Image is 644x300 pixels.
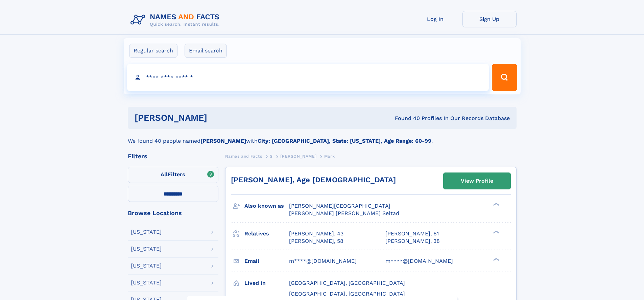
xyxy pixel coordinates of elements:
a: [PERSON_NAME], 43 [289,230,343,237]
div: Filters [128,153,218,159]
h1: [PERSON_NAME] [135,114,301,122]
div: View Profile [461,173,493,189]
span: All [161,171,168,178]
h3: Email [244,255,289,267]
div: ❯ [492,257,500,261]
a: Sign Up [462,11,517,27]
div: ❯ [492,202,500,207]
h3: Relatives [244,228,289,239]
input: search input [127,64,489,91]
img: Logo Names and Facts [128,11,225,29]
a: [PERSON_NAME] [280,152,316,160]
div: We found 40 people named with . [128,129,517,145]
span: [PERSON_NAME] [PERSON_NAME] Seltad [289,210,399,216]
b: [PERSON_NAME] [200,138,246,144]
span: [GEOGRAPHIC_DATA], [GEOGRAPHIC_DATA] [289,291,405,297]
a: S [270,152,273,160]
a: [PERSON_NAME], Age [DEMOGRAPHIC_DATA] [231,176,396,184]
span: [PERSON_NAME][GEOGRAPHIC_DATA] [289,203,390,209]
div: ❯ [492,230,500,234]
a: Log In [408,11,462,27]
div: [US_STATE] [131,246,162,252]
label: Regular search [129,44,177,58]
button: Search Button [492,64,517,91]
label: Filters [128,167,218,183]
div: Found 40 Profiles In Our Records Database [301,115,510,122]
div: Browse Locations [128,210,218,216]
span: S [270,154,273,159]
a: [PERSON_NAME], 61 [385,230,439,237]
label: Email search [185,44,227,58]
span: [GEOGRAPHIC_DATA], [GEOGRAPHIC_DATA] [289,280,405,286]
b: City: [GEOGRAPHIC_DATA], State: [US_STATE], Age Range: 60-99 [258,138,431,144]
div: [US_STATE] [131,229,162,235]
a: [PERSON_NAME], 58 [289,237,343,245]
a: View Profile [444,173,510,189]
div: [US_STATE] [131,263,162,269]
h3: Also known as [244,200,289,212]
span: Mark [324,154,335,159]
a: [PERSON_NAME], 38 [385,237,440,245]
a: Names and Facts [225,152,262,160]
span: [PERSON_NAME] [280,154,316,159]
div: [US_STATE] [131,280,162,285]
h3: Lived in [244,277,289,289]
